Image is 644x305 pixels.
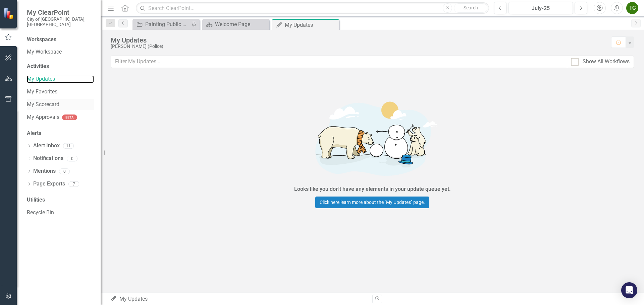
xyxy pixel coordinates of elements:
img: ClearPoint Strategy [3,8,15,19]
input: Search ClearPoint... [136,2,489,14]
a: My Workspace [27,48,94,56]
div: Looks like you don't have any elements in your update queue yet. [294,185,451,193]
div: Workspaces [27,36,56,44]
a: Welcome Page [204,20,268,28]
div: My Updates [110,295,367,303]
a: Alert Inbox [33,142,60,150]
div: Activities [27,63,94,70]
a: Mentions [33,167,56,175]
a: My Favorites [27,88,94,96]
img: Getting started [272,92,473,184]
a: Painting Public Safety and CSI Building [134,20,190,28]
a: My Approvals [27,113,59,121]
button: July-25 [508,2,573,14]
div: My Updates [285,21,337,29]
div: July-25 [511,4,571,12]
a: Page Exports [33,180,65,188]
div: [PERSON_NAME] (Police) [111,44,604,49]
div: 0 [67,156,77,161]
a: My Scorecard [27,101,94,108]
button: Search [454,3,487,13]
button: TC [626,2,638,14]
div: BETA [62,115,77,120]
div: Painting Public Safety and CSI Building [145,20,190,28]
div: 7 [68,181,79,187]
div: Alerts [27,130,94,137]
div: Open Intercom Messenger [621,282,637,298]
a: Click here learn more about the "My Updates" page. [315,197,429,208]
a: Recycle Bin [27,209,94,217]
input: Filter My Updates... [111,56,567,68]
a: My Updates [27,75,94,83]
a: Notifications [33,155,63,162]
span: My ClearPoint [27,8,94,16]
span: Search [464,5,478,10]
div: 11 [63,143,74,149]
div: Welcome Page [215,20,268,28]
div: 0 [59,168,70,174]
div: Show All Workflows [583,58,630,66]
div: My Updates [111,36,604,44]
div: Utilities [27,196,94,204]
small: City of [GEOGRAPHIC_DATA], [GEOGRAPHIC_DATA] [27,16,94,27]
